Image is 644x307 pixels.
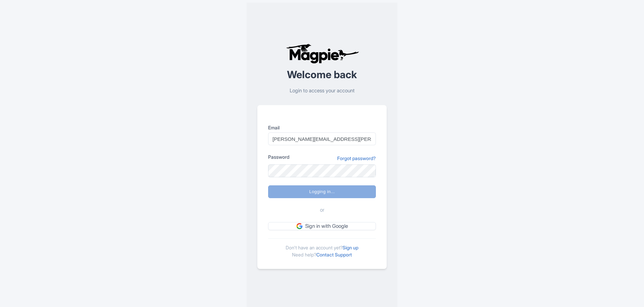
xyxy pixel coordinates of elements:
input: Logging in... [268,185,376,198]
input: you@example.com [268,132,376,145]
a: Forgot password? [337,155,376,162]
a: Sign in with Google [268,222,376,231]
label: Password [268,153,289,160]
a: Sign up [343,245,358,250]
img: google.svg [296,223,302,229]
span: or [320,206,324,214]
h2: Welcome back [257,69,387,80]
p: Login to access your account [257,87,387,95]
img: logo-ab69f6fb50320c5b225c76a69d11143b.png [284,43,360,64]
a: Contact Support [316,252,352,257]
div: Don't have an account yet? Need help? [268,238,376,258]
label: Email [268,124,376,131]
